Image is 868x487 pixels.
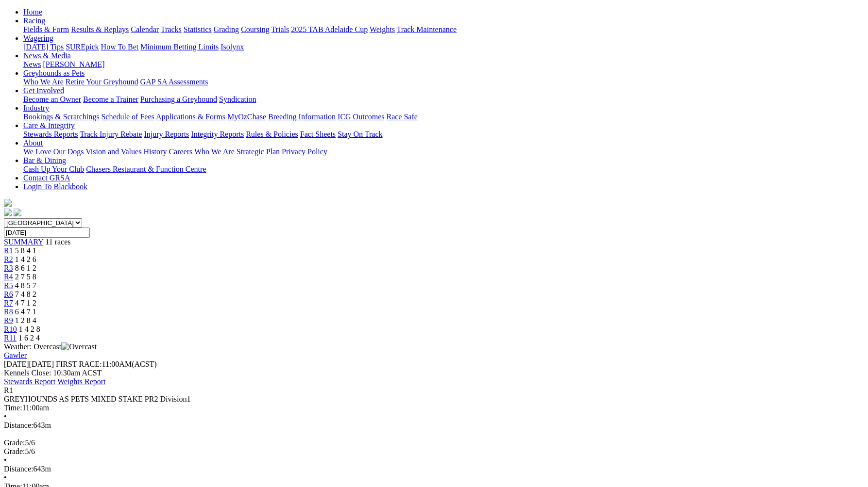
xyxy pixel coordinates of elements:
a: 2025 TAB Adelaide Cup [291,25,368,33]
span: • [4,456,7,464]
div: Kennels Close: 10:30am ACST [4,369,864,377]
span: 6 4 7 1 [15,308,36,316]
a: Coursing [241,25,270,33]
a: R6 [4,290,13,298]
a: Statistics [184,25,212,33]
a: Greyhounds as Pets [23,69,85,77]
div: Care & Integrity [23,130,864,139]
a: Privacy Policy [282,147,327,156]
a: Care & Integrity [23,121,75,130]
div: News & Media [23,60,864,69]
span: Grade: [4,438,25,447]
div: Bar & Dining [23,165,864,174]
span: R2 [4,255,13,263]
a: Bookings & Scratchings [23,113,99,121]
a: Rules & Policies [246,130,298,138]
a: Calendar [131,25,159,33]
img: logo-grsa-white.png [4,199,12,207]
span: 1 6 2 4 [18,334,40,342]
a: Fields & Form [23,25,69,33]
a: Minimum Betting Limits [140,43,219,51]
a: Become an Owner [23,95,81,103]
span: • [4,473,7,482]
span: • [4,412,7,421]
a: MyOzChase [227,113,266,121]
a: GAP SA Assessments [140,78,208,86]
a: R4 [4,273,13,281]
a: ICG Outcomes [338,113,384,121]
div: Racing [23,25,864,34]
span: R1 [4,386,13,394]
a: Isolynx [221,43,244,51]
a: Chasers Restaurant & Function Centre [86,165,206,173]
div: Greyhounds as Pets [23,78,864,86]
div: 643m [4,421,864,430]
a: Stewards Report [4,377,55,386]
a: How To Bet [101,43,139,51]
div: Industry [23,113,864,121]
a: Injury Reports [144,130,189,138]
div: 11:00am [4,404,864,412]
a: Retire Your Greyhound [66,78,138,86]
span: Distance: [4,465,33,473]
span: 5 8 4 1 [15,246,36,255]
a: Careers [169,147,192,156]
a: SUREpick [66,43,99,51]
a: [PERSON_NAME] [43,60,104,68]
span: [DATE] [4,360,54,368]
a: Bar & Dining [23,156,66,164]
a: Vision and Values [85,147,141,156]
a: Applications & Forms [156,113,225,121]
div: 5/6 [4,447,864,456]
span: R5 [4,281,13,290]
a: Fact Sheets [300,130,336,138]
a: Strategic Plan [237,147,280,156]
a: Weights Report [57,377,106,386]
span: 2 7 5 8 [15,273,36,281]
span: 11:00AM(ACST) [56,360,157,368]
a: Who We Are [194,147,235,156]
span: Distance: [4,421,33,429]
a: R8 [4,308,13,316]
a: R1 [4,246,13,255]
a: Who We Are [23,78,64,86]
a: R7 [4,299,13,307]
a: Track Maintenance [397,25,457,33]
div: Wagering [23,43,864,51]
img: facebook.svg [4,209,12,216]
a: Track Injury Rebate [80,130,142,138]
a: Gawler [4,351,27,359]
span: 4 8 5 7 [15,281,36,290]
a: Breeding Information [268,113,336,121]
img: twitter.svg [14,209,21,216]
span: [DATE] [4,360,29,368]
span: 7 4 8 2 [15,290,36,298]
span: R9 [4,316,13,325]
div: 5/6 [4,438,864,447]
a: Weights [370,25,395,33]
span: 4 7 1 2 [15,299,36,307]
a: Stay On Track [338,130,382,138]
a: News & Media [23,51,71,60]
div: About [23,147,864,156]
img: Overcast [61,342,97,351]
a: Integrity Reports [191,130,244,138]
a: Purchasing a Greyhound [140,95,217,103]
span: R10 [4,325,17,333]
span: Time: [4,404,22,412]
a: Results & Replays [71,25,129,33]
a: News [23,60,41,68]
a: Racing [23,16,45,25]
a: Wagering [23,34,53,42]
span: Weather: Overcast [4,342,97,351]
a: Industry [23,104,49,112]
a: Stewards Reports [23,130,78,138]
a: R11 [4,334,17,342]
a: Race Safe [386,113,417,121]
span: 1 2 8 4 [15,316,36,325]
a: R3 [4,264,13,272]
